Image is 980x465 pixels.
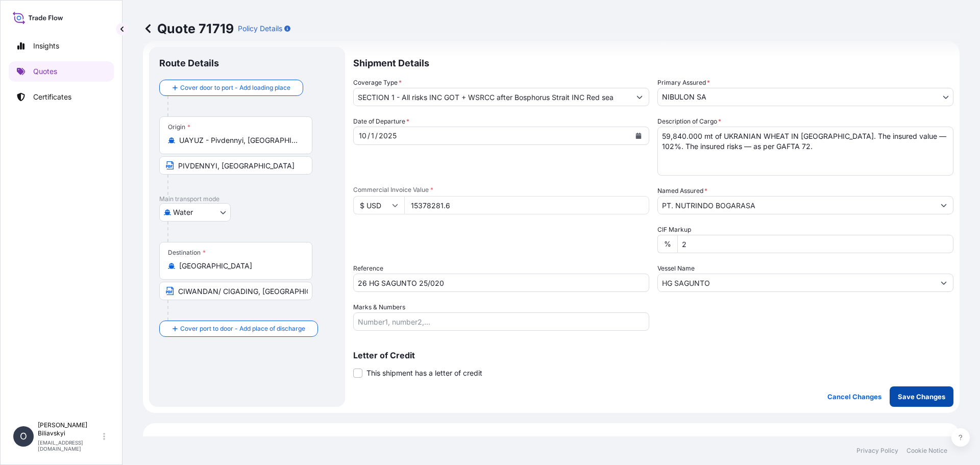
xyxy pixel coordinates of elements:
[906,447,947,455] a: Cookie Notice
[630,128,647,144] button: Calendar
[657,235,677,253] div: %
[404,196,649,214] input: Type amount
[657,78,710,88] span: Primary Assured
[898,391,945,402] p: Save Changes
[159,80,303,96] button: Cover door to port - Add loading place
[159,282,312,300] input: Text to appear on certificate
[353,302,405,312] label: Marks & Numbers
[33,41,59,51] p: Insights
[168,249,206,257] div: Destination
[159,156,312,175] input: Text to appear on certificate
[179,261,300,271] input: Destination
[159,203,231,222] button: Select transport
[143,20,234,37] p: Quote 71719
[662,92,706,102] span: NIBULON SA
[9,61,114,82] a: Quotes
[370,130,375,142] div: day,
[630,88,649,106] button: Show suggestions
[657,186,707,196] label: Named Assured
[827,391,881,402] p: Cancel Changes
[173,207,193,217] span: Water
[658,274,935,292] input: Type to search vessel name or IMO
[375,130,378,142] div: /
[180,324,305,334] span: Cover port to door - Add place of discharge
[353,351,953,359] p: Letter of Credit
[159,195,335,203] p: Main transport mode
[159,321,318,337] button: Cover port to door - Add place of discharge
[353,47,953,78] p: Shipment Details
[238,23,282,34] p: Policy Details
[9,87,114,107] a: Certificates
[819,386,890,407] button: Cancel Changes
[38,439,101,452] p: [EMAIL_ADDRESS][DOMAIN_NAME]
[366,368,482,378] span: This shipment has a letter of credit
[353,274,649,292] input: Your internal reference
[353,116,409,127] span: Date of Departure
[353,312,649,331] input: Number1, number2,...
[856,447,898,455] a: Privacy Policy
[658,196,935,214] input: Full name
[38,421,101,437] p: [PERSON_NAME] Biliavskyi
[179,135,300,145] input: Origin
[935,274,953,292] button: Show suggestions
[180,83,290,93] span: Cover door to port - Add loading place
[353,186,649,194] span: Commercial Invoice Value
[890,386,953,407] button: Save Changes
[353,78,402,88] label: Coverage Type
[657,127,953,176] textarea: 59,840.000 mt of UKRANIAN WHEAT IN [GEOGRAPHIC_DATA]. The insured value — 102%. The insured risks...
[9,36,114,56] a: Insights
[935,196,953,214] button: Show suggestions
[20,431,27,442] span: O
[367,130,370,142] div: /
[159,57,219,69] p: Route Details
[353,263,383,274] label: Reference
[33,66,57,77] p: Quotes
[657,88,953,106] button: NIBULON SA
[354,88,630,106] input: Select coverage type
[378,130,398,142] div: year,
[657,225,691,235] label: CIF Markup
[168,123,190,131] div: Origin
[677,235,953,253] input: Enter percentage between 0 and 10%
[358,130,367,142] div: month,
[657,263,695,274] label: Vessel Name
[657,116,721,127] label: Description of Cargo
[33,92,71,102] p: Certificates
